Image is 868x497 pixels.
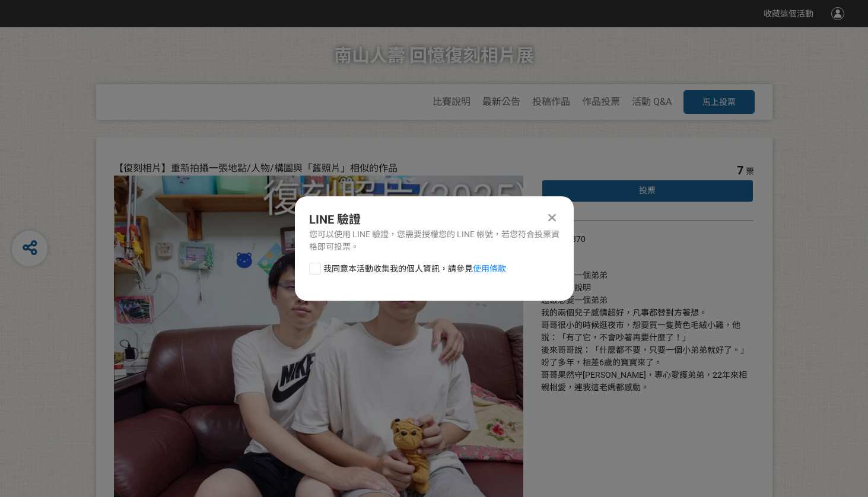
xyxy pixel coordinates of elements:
div: LINE 驗證 [309,211,559,228]
span: 收藏這個活動 [764,9,813,18]
a: 比賽說明 [433,96,470,107]
a: 作品投票 [582,96,620,107]
span: 投票 [639,186,656,195]
span: 【復刻相片】重新拍攝一張地點/人物/構圖與「舊照片」相似的作品 [114,163,398,174]
span: 馬上投票 [702,97,736,107]
span: 7 [737,163,743,177]
span: 我同意本活動收集我的個人資訊，請參見 [323,263,506,275]
div: 您可以使用 LINE 驗證，您需要授權您的 LINE 帳號，若您符合投票資格即可投票。 [309,228,559,253]
div: 超級想要一個弟弟 [541,269,755,282]
h1: 南山人壽 回憶復刻相片展 [334,27,534,84]
button: 馬上投票 [683,90,755,114]
a: 活動 Q&A [632,96,672,107]
a: 使用條款 [473,264,506,273]
a: 投稿作品 [532,96,570,107]
div: 超級想要一個弟弟 我的兩個兒子感情超好，凡事都替對方著想。 哥哥很小的時候逛夜市，想要買一隻黃色毛絨小雞，他說：「有了它，不會吵著再要什麼了！」 後來哥哥說：「什麼都不要，只要一個小弟弟就好了。... [541,294,755,394]
a: 最新公告 [482,96,520,107]
span: 票 [746,167,754,176]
